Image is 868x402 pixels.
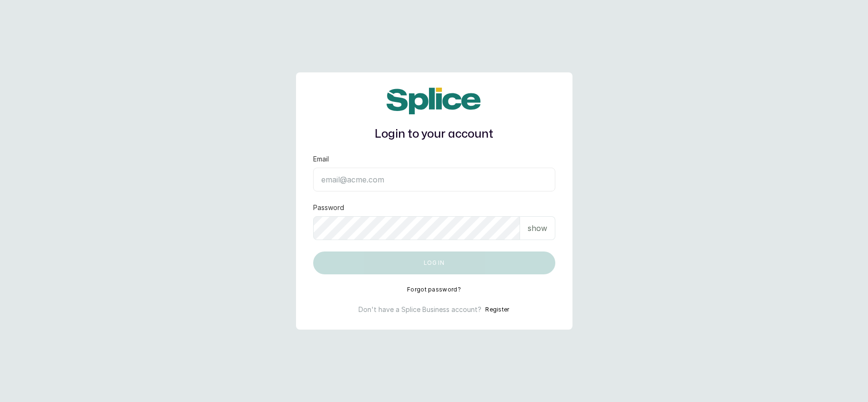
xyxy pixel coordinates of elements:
[313,251,555,274] button: Log in
[313,168,555,191] input: email@acme.com
[358,305,481,314] p: Don't have a Splice Business account?
[528,222,547,234] p: show
[407,286,461,293] button: Forgot password?
[313,154,329,164] label: Email
[313,126,555,143] h1: Login to your account
[313,203,344,212] label: Password
[485,305,509,314] button: Register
